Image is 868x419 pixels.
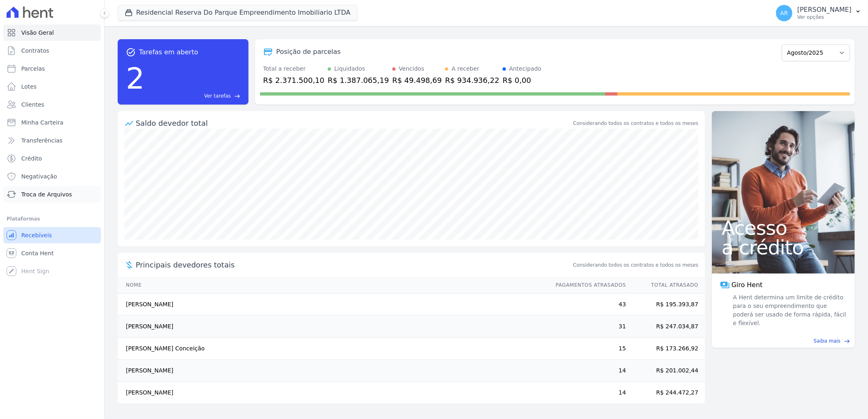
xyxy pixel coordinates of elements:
td: [PERSON_NAME] [118,382,548,404]
td: R$ 201.002,44 [626,360,705,382]
div: R$ 2.371.500,10 [263,75,324,86]
span: Transferências [21,136,63,145]
td: R$ 195.393,87 [626,294,705,316]
a: Conta Hent [3,245,101,261]
span: Saiba mais [814,337,841,345]
div: R$ 1.387.065,19 [328,75,389,86]
a: Ver tarefas east [148,92,240,100]
td: 14 [548,382,626,404]
td: 15 [548,338,626,360]
div: Posição de parcelas [276,47,341,57]
a: Contratos [3,42,101,59]
a: Recebíveis [3,227,101,243]
td: [PERSON_NAME] [118,294,548,316]
a: Transferências [3,132,101,149]
span: Considerando todos os contratos e todos os meses [573,261,698,269]
span: Contratos [21,47,49,55]
span: Giro Hent [732,280,763,290]
span: Principais devedores totais [136,259,572,270]
span: Negativação [21,172,57,181]
div: R$ 0,00 [503,75,541,86]
a: Parcelas [3,60,101,77]
td: 31 [548,316,626,338]
div: Antecipado [509,65,541,73]
div: Total a receber [263,65,324,73]
span: Acesso [722,218,845,238]
td: [PERSON_NAME] [118,316,548,338]
th: Pagamentos Atrasados [548,277,626,294]
span: Tarefas em aberto [139,47,198,57]
span: A Hent determina um limite de crédito para o seu empreendimento que poderá ser usado de forma ráp... [732,293,847,328]
div: R$ 934.936,22 [445,75,499,86]
div: Plataformas [7,214,98,224]
p: Ver opções [797,14,852,20]
div: Saldo devedor total [136,118,572,129]
div: Vencidos [399,65,424,73]
th: Nome [118,277,548,294]
span: east [234,93,240,99]
p: [PERSON_NAME] [797,6,852,14]
a: Crédito [3,150,101,167]
span: east [844,338,850,344]
a: Saiba mais east [717,337,850,345]
a: Minha Carteira [3,114,101,131]
a: Negativação [3,168,101,185]
span: AR [780,10,788,16]
a: Visão Geral [3,25,101,41]
span: Lotes [21,82,37,91]
span: Visão Geral [21,29,54,37]
div: 2 [126,57,145,100]
a: Clientes [3,96,101,113]
span: Troca de Arquivos [21,190,72,198]
th: Total Atrasado [626,277,705,294]
span: Minha Carteira [21,118,63,127]
td: [PERSON_NAME] [118,360,548,382]
span: Conta Hent [21,249,54,257]
div: R$ 49.498,69 [392,75,442,86]
div: Considerando todos os contratos e todos os meses [573,120,698,127]
td: [PERSON_NAME] Conceição [118,338,548,360]
button: AR [PERSON_NAME] Ver opções [770,2,868,25]
span: Crédito [21,154,42,163]
span: Clientes [21,100,44,109]
td: R$ 247.034,87 [626,316,705,338]
a: Lotes [3,78,101,95]
span: Parcelas [21,65,45,73]
span: task_alt [126,47,136,57]
a: Troca de Arquivos [3,186,101,203]
span: Recebíveis [21,231,52,239]
td: 43 [548,294,626,316]
button: Residencial Reserva Do Parque Empreendimento Imobiliario LTDA [118,5,358,20]
span: a crédito [722,238,845,257]
span: Ver tarefas [204,92,231,100]
td: R$ 173.266,92 [626,338,705,360]
div: Liquidados [334,65,365,73]
td: R$ 244.472,27 [626,382,705,404]
div: A receber [452,65,479,73]
td: 14 [548,360,626,382]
